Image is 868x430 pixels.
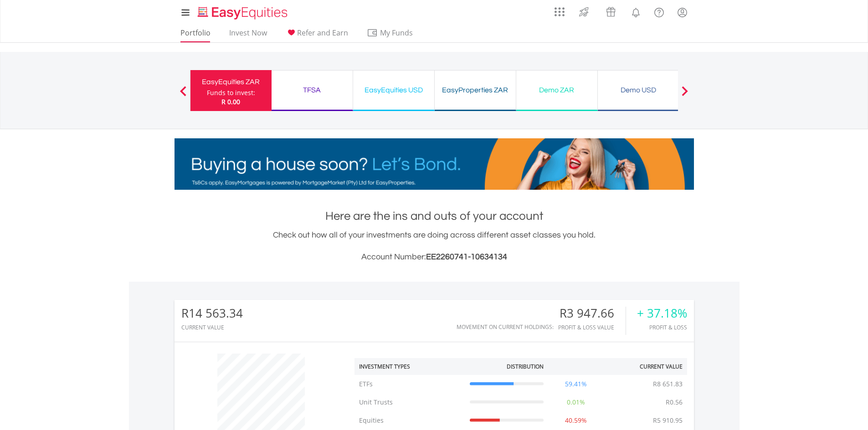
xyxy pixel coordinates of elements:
[457,324,554,330] div: Movement on Current Holdings:
[549,2,570,17] a: AppsGrid
[354,411,465,430] td: Equities
[359,84,429,96] div: EasyEquities USD
[637,324,687,330] div: Profit & Loss
[440,84,510,96] div: EasyProperties ZAR
[194,2,291,20] a: Home page
[624,2,647,20] a: Notifications
[676,91,694,100] button: Next
[426,253,507,261] span: EE2260741-10634134
[226,28,271,42] a: Invest Now
[277,84,347,96] div: TFSA
[548,393,604,411] td: 0.01%
[576,5,591,19] img: thrive-v2.svg
[297,28,348,38] span: Refer and Earn
[282,28,352,42] a: Refer and Earn
[181,307,243,320] div: R14 563.34
[196,76,266,88] div: EasyEquities ZAR
[648,411,687,430] td: R5 910.95
[175,229,694,263] div: Check out how all of your investments are doing across different asset classes you hold.
[603,84,673,96] div: Demo USD
[175,208,694,224] h1: Here are the ins and outs of your account
[196,5,291,20] img: EasyEquities_Logo.png
[671,2,694,22] a: My Profile
[175,138,694,190] img: EasyMortage Promotion Banner
[507,363,544,370] div: Distribution
[548,411,604,430] td: 40.59%
[354,375,465,393] td: ETFs
[647,2,671,20] a: FAQ's and Support
[175,251,694,263] h3: Account Number:
[548,375,604,393] td: 59.41%
[661,393,687,411] td: R0.56
[555,7,565,17] img: grid-menu-icon.svg
[221,97,240,106] span: R 0.00
[522,84,592,96] div: Demo ZAR
[177,28,214,42] a: Portfolio
[604,358,687,375] th: Current Value
[354,358,465,375] th: Investment Types
[174,91,192,100] button: Previous
[367,27,426,39] span: My Funds
[637,307,687,320] div: + 37.18%
[181,324,243,330] div: CURRENT VALUE
[603,5,618,19] img: vouchers-v2.svg
[558,307,626,320] div: R3 947.66
[558,324,626,330] div: Profit & Loss Value
[597,2,624,19] a: Vouchers
[207,88,255,97] div: Funds to invest:
[354,393,465,411] td: Unit Trusts
[648,375,687,393] td: R8 651.83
